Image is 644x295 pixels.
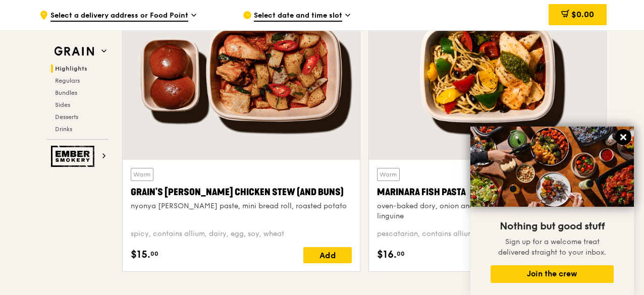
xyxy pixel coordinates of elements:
[571,10,594,19] span: $0.00
[615,129,631,145] button: Close
[254,11,342,22] span: Select date and time slot
[150,250,158,258] span: 00
[55,77,80,84] span: Regulars
[131,168,153,181] div: Warm
[397,250,405,258] span: 00
[377,247,397,262] span: $16.
[470,127,634,207] img: DSC07876-Edit02-Large.jpeg
[491,265,614,283] button: Join the crew
[377,168,400,181] div: Warm
[303,247,352,263] div: Add
[131,201,352,211] div: nyonya [PERSON_NAME] paste, mini bread roll, roasted potato
[131,185,352,199] div: Grain's [PERSON_NAME] Chicken Stew (and buns)
[55,126,72,133] span: Drinks
[55,113,78,121] span: Desserts
[377,229,598,239] div: pescatarian, contains allium, dairy, nuts, wheat
[55,65,87,72] span: Highlights
[377,185,598,199] div: Marinara Fish Pasta
[131,247,150,262] span: $15.
[498,238,606,257] span: Sign up for a welcome treat delivered straight to your inbox.
[55,101,70,108] span: Sides
[500,220,605,232] span: Nothing but good stuff
[377,201,598,221] div: oven-baked dory, onion and fennel-infused tomato sauce, linguine
[55,89,77,96] span: Bundles
[131,229,352,239] div: spicy, contains allium, dairy, egg, soy, wheat
[50,11,188,22] span: Select a delivery address or Food Point
[51,146,97,167] img: Ember Smokery web logo
[51,42,97,61] img: Grain web logo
